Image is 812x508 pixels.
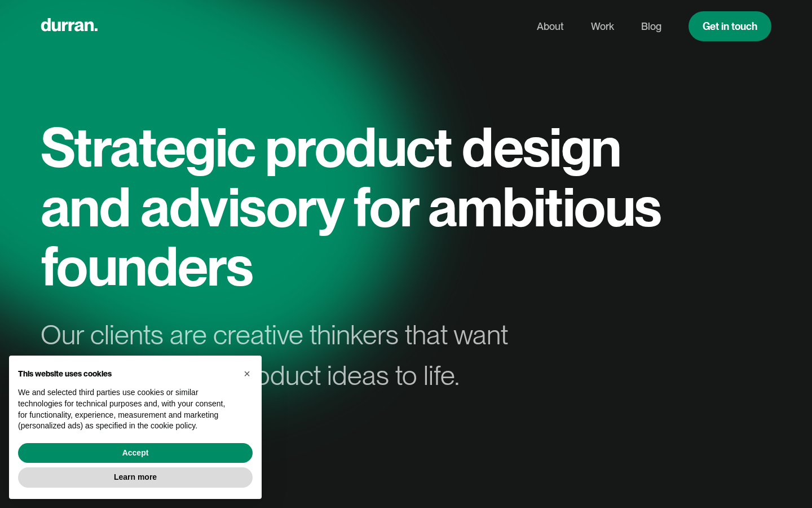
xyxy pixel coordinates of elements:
[537,16,564,37] a: About
[591,16,614,37] a: Work
[41,15,98,37] a: home
[41,117,672,296] h1: Strategic product design and advisory for ambitious founders
[18,443,253,463] button: Accept
[641,16,661,37] a: Blog
[18,467,253,488] button: Learn more
[18,369,235,379] h2: This website uses cookies
[238,365,256,383] button: Close this notice
[41,314,528,396] div: Our clients are creative thinkers that want to bring their big product ideas to life.
[18,387,235,431] p: We and selected third parties use cookies or similar technologies for technical purposes and, wit...
[244,367,250,380] span: ×
[689,11,771,41] a: Get in touch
